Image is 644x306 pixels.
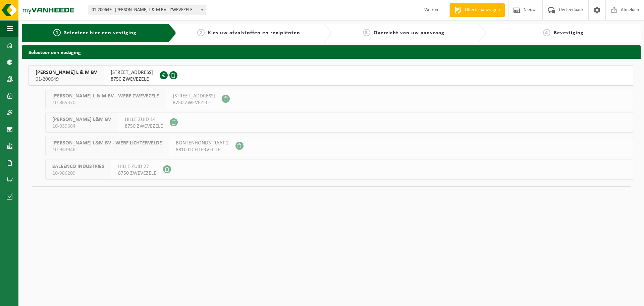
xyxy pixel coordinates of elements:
[111,76,153,83] span: 8750 ZWEVEZELE
[52,93,159,99] span: [PERSON_NAME] L & M BV - WERF ZWEVEZELE
[543,29,550,36] span: 4
[22,45,641,58] h2: Selecteer een vestiging
[52,170,104,177] span: 10-986209
[111,69,153,76] span: [STREET_ADDRESS]
[52,123,111,130] span: 10-939664
[89,5,206,15] span: 01-200649 - JACOBS L & M BV - ZWEVEZELE
[89,5,206,15] span: 01-200649 - JACOBS L & M BV - ZWEVEZELE
[197,29,205,36] span: 2
[52,99,159,106] span: 10-865370
[52,140,162,146] span: [PERSON_NAME] L&M BV - WERF LICHTERVELDE
[118,170,156,177] span: 8750 ZWEVEZELE
[52,163,104,170] span: SALEENCO INDUSTRIES
[36,69,97,76] span: [PERSON_NAME] L & M BV
[125,116,163,123] span: HILLE ZUID 14
[208,30,300,36] span: Kies uw afvalstoffen en recipiënten
[176,140,229,146] span: BONTENHONDSTRAAT 2
[125,123,163,130] span: 8750 ZWEVEZELE
[52,146,162,153] span: 10-943946
[36,76,97,83] span: 01-200649
[29,65,634,86] button: [PERSON_NAME] L & M BV 01-200649 [STREET_ADDRESS]8750 ZWEVEZELE
[363,29,370,36] span: 3
[449,3,505,17] a: Offerte aanvragen
[52,116,111,123] span: [PERSON_NAME] L&M BV
[64,30,137,36] span: Selecteer hier een vestiging
[173,99,215,106] span: 8750 ZWEVEZELE
[554,30,584,36] span: Bevestiging
[173,93,215,99] span: [STREET_ADDRESS]
[463,7,501,13] span: Offerte aanvragen
[53,29,61,36] span: 1
[374,30,444,36] span: Overzicht van uw aanvraag
[118,163,156,170] span: HILLE ZUID 27
[176,146,229,153] span: 8810 LICHTERVELDE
